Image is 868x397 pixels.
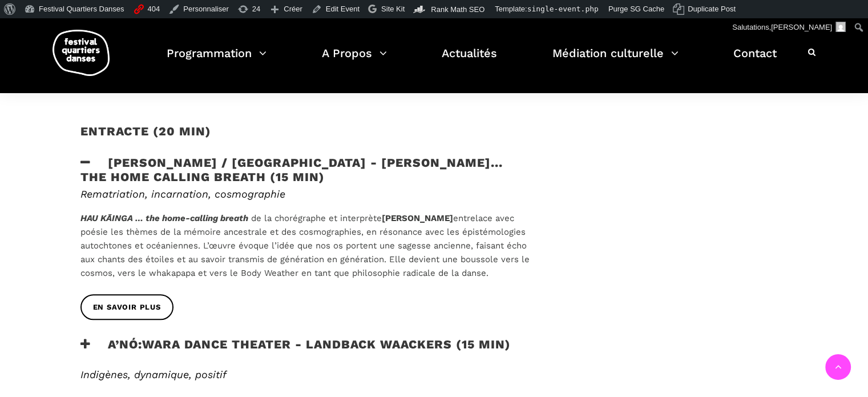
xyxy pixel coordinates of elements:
[167,43,267,77] a: Programmation
[80,188,285,200] em: Rematriation, incarnation, cosmographie
[771,23,832,31] span: [PERSON_NAME]
[382,213,453,223] b: [PERSON_NAME]
[728,18,850,37] a: Salutations,
[552,43,679,77] a: Médiation culturelle
[93,302,161,314] span: EN SAVOIR PLUS
[80,124,211,153] h2: Entracte (20 min)
[80,368,227,380] em: Indigènes, dynamique, positif
[251,213,382,223] span: de la chorégraphe et interprète
[733,43,777,77] a: Contact
[80,155,530,184] h3: [PERSON_NAME] / [GEOGRAPHIC_DATA] - [PERSON_NAME]... the home calling breath (15 min)
[442,43,497,77] a: Actualités
[80,213,530,278] span: entrelace avec poésie les thèmes de la mémoire ancestrale et des cosmographies, en résonance avec...
[381,5,405,13] span: Site Kit
[527,5,599,13] span: single-event.php
[53,30,110,76] img: logo-fqd-med
[431,5,485,14] span: Rank Math SEO
[322,43,387,77] a: A Propos
[80,213,248,223] i: HAU KĀINGA … the home-calling breath
[80,294,173,320] a: EN SAVOIR PLUS
[80,337,511,366] h3: A’nó:wara Dance Theater - Landback Waackers (15 min)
